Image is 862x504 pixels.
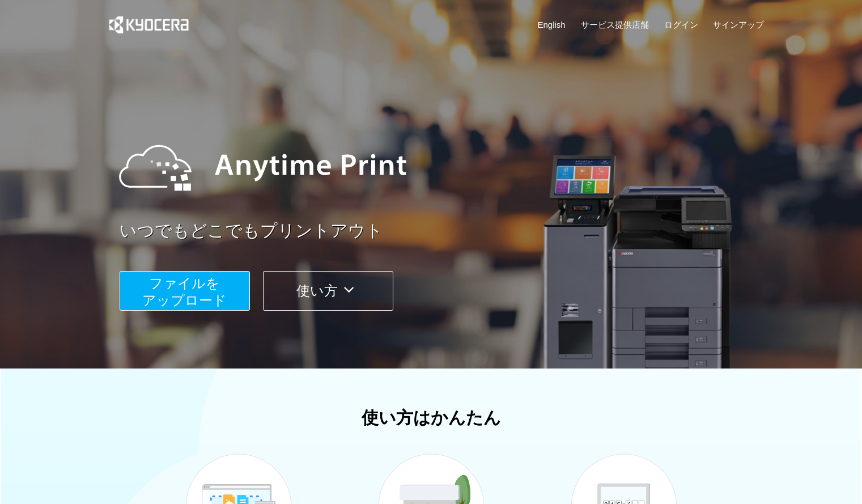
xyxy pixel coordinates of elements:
button: 使い方 [263,271,393,311]
button: ファイルを​​アップロード [120,271,250,311]
a: いつでもどこでもプリントアウト [120,219,771,243]
a: ログイン [664,19,698,31]
a: サインアップ [713,19,764,31]
span: ファイルを ​​アップロード [142,276,227,308]
a: English [538,19,566,31]
a: サービス提供店舗 [581,19,649,31]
